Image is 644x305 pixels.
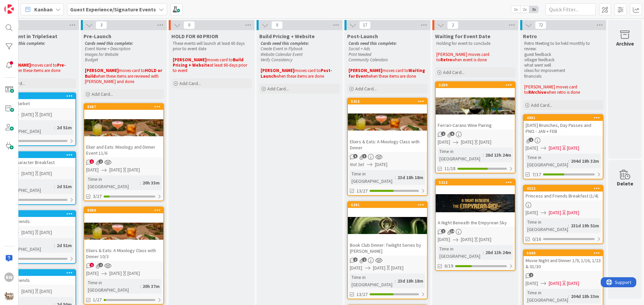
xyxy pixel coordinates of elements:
span: : [395,277,396,285]
span: [DATE] [438,236,450,243]
div: 4522Princess and Friends Breakfast (1/4) [524,185,603,200]
em: Cards need this complete: [348,41,397,46]
div: Elixirs & Eats: A Mixology Class with Dinner 10/3 [84,246,163,261]
span: [DATE] [21,170,34,177]
span: 13/27 [357,291,368,298]
span: 2 [529,273,533,277]
span: [DATE] [375,161,387,168]
span: [DATE] [549,145,561,152]
strong: [PERSON_NAME] [85,68,119,73]
div: Elixir and Eats: Mixology and Dinner Event 11/6 [84,143,163,157]
span: Kanban [34,5,53,13]
span: Add Card... [355,86,377,92]
span: [DATE] [438,139,450,146]
span: 6 [450,132,454,136]
span: [DATE] [109,270,122,277]
span: Post-Launch [347,33,378,40]
a: 5299Ferrari-Carano Wine Pairing[DATE][DATE][DATE]Time in [GEOGRAPHIC_DATA]:28d 13h 24m11/18 [435,81,516,173]
div: 5040 [527,251,603,255]
p: guest feedback [524,52,602,57]
div: [DATE] Brunches, Day Passes and PNO - JAN + FEB [524,121,603,136]
div: 23d 18h 18m [396,174,425,181]
span: : [54,124,55,131]
span: [DATE] [526,145,538,152]
p: what went well [524,63,602,68]
span: [DATE] [526,209,538,216]
span: Support [14,1,31,9]
span: [DATE] [21,111,34,118]
div: [DATE] [391,264,404,272]
div: 4522 [524,185,603,192]
span: Waiting for Event Date [435,33,490,40]
div: Time in [GEOGRAPHIC_DATA] [438,245,483,260]
em: Event Name + Description [85,46,130,52]
div: Time in [GEOGRAPHIC_DATA] [86,279,140,294]
span: : [54,183,55,190]
span: : [568,157,569,165]
span: 14 [450,229,454,233]
div: [DATE] [40,288,52,295]
div: 8086 [87,208,163,213]
span: moves card to [31,62,57,68]
span: [DATE] [86,270,99,277]
span: when these items are done [276,73,324,79]
div: 4522 [527,186,603,191]
div: [DATE] [127,270,140,277]
div: Time in [GEOGRAPHIC_DATA] [526,218,568,233]
span: : [140,179,141,186]
p: ideas for improvement [524,68,602,73]
span: : [54,242,55,249]
em: Community Calendars [348,57,388,63]
em: Images for Website [85,52,118,57]
div: [DATE] [40,170,52,177]
span: [DATE] [461,236,473,243]
div: 20h 37m [141,283,161,290]
span: when retro is done [546,89,580,95]
span: 1 [529,138,533,142]
div: [DATE] [567,209,579,216]
span: when these items are done [368,73,416,79]
div: 5322A Night Beneath the Empyrean Sky [436,179,515,227]
div: [DATE] [40,229,52,236]
div: 8086Elixirs & Eats: A Mixology Class with Dinner 10/3 [84,207,163,261]
div: 8086 [84,207,163,213]
a: 5322A Night Beneath the Empyrean Sky[DATE][DATE][DATE]Time in [GEOGRAPHIC_DATA]:28d 13h 24m6/19 [435,179,516,271]
div: Ferrari-Carano Wine Pairing [436,121,515,130]
span: 2 [447,21,459,29]
span: 6/19 [444,262,453,270]
strong: RArchive [528,89,546,95]
span: Add Card... [179,80,201,86]
div: 6291 [348,202,427,208]
span: : [483,151,484,159]
p: financials [524,74,602,79]
span: when these items are done [12,68,60,73]
span: [DATE] [461,139,473,146]
span: 0/16 [532,236,541,243]
span: 72 [535,21,546,29]
span: 11/18 [444,165,455,172]
span: [DATE] [21,229,34,236]
span: : [483,249,484,256]
div: 204d 18h 32m [569,157,601,165]
div: Delete [617,179,633,187]
span: 2x [520,6,529,13]
a: 5315Elixirs & Eats: A Mixology Class with DinnerNot Set[DATE]Time in [GEOGRAPHIC_DATA]:23d 18h 18... [347,98,428,196]
div: 8087 [87,104,163,109]
span: 3/27 [93,193,102,200]
span: when these items are reviewed with [PERSON_NAME] and done [85,73,160,84]
div: 5322 [436,179,515,185]
span: HOLD FOR 60 PRIOR [171,33,218,40]
span: 13/27 [357,187,368,195]
div: 5315 [348,98,427,104]
div: A Night Beneath the Empyrean Sky [436,218,515,227]
div: 6291Book Club Dinner: Twilight Series by [PERSON_NAME] [348,202,427,255]
span: [DATE] [526,280,538,287]
span: [DATE] [549,209,561,216]
span: [DATE] [86,166,99,173]
a: 4522Princess and Friends Breakfast (1/4)[DATE][DATE][DATE]Time in [GEOGRAPHIC_DATA]:231d 19h 51m0/16 [523,185,603,244]
div: 5040Movie Night and Dinner 1/9, 1/16, 1/23 & 01/30 [524,250,603,271]
strong: [PERSON_NAME] [261,68,294,73]
p: These events will launch at least 60 days prior to event date [173,41,251,52]
strong: HOLD or Build [85,68,163,79]
span: [PERSON_NAME] moves card to [436,52,490,63]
